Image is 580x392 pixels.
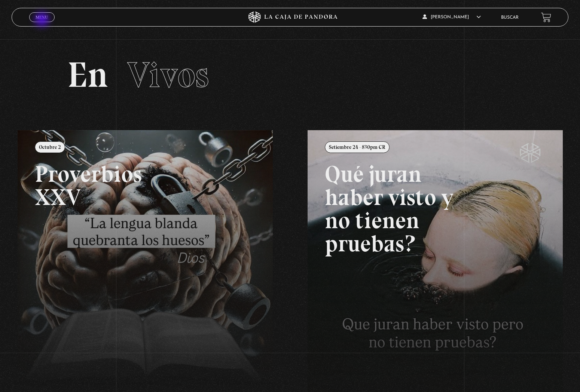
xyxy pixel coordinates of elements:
[127,53,209,96] span: Vivos
[33,21,51,27] span: Cerrar
[67,57,513,93] h2: En
[501,15,519,20] a: Buscar
[541,12,551,22] a: View your shopping cart
[36,15,48,19] span: Menu
[422,15,481,19] span: [PERSON_NAME]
